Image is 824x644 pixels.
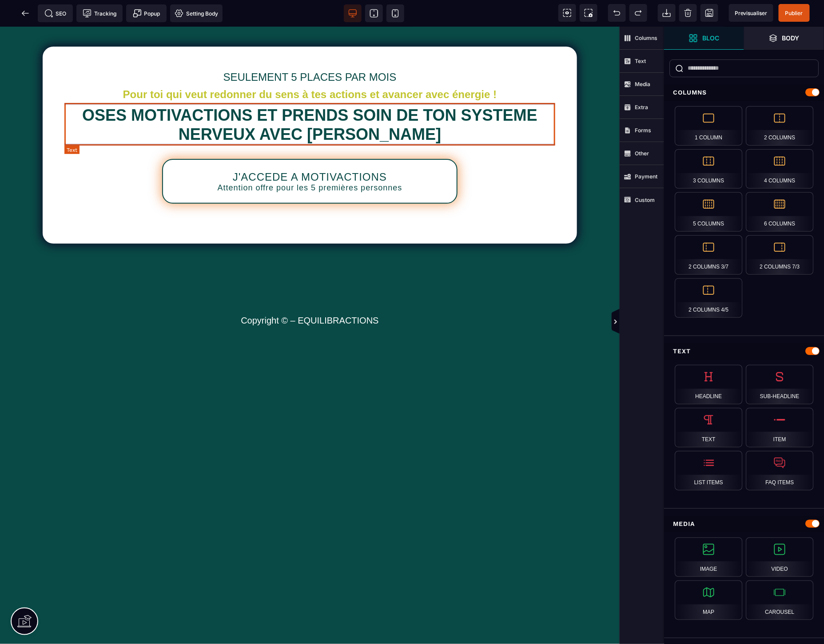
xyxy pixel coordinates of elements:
[729,4,773,22] span: Preview
[65,77,555,119] text: OSES MOTIVACTIONS ET PRENDS SOIN DE TON SYSTEME NERVEUX AVEC [PERSON_NAME]
[664,27,744,50] span: Open Blocks
[675,192,742,232] div: 5 Columns
[664,516,824,532] div: Media
[746,192,813,232] div: 6 Columns
[675,149,742,189] div: 3 Columns
[635,150,649,157] strong: Other
[675,537,742,577] div: Image
[746,537,813,577] div: Video
[635,173,657,180] strong: Payment
[635,127,651,134] strong: Forms
[675,581,742,620] div: Map
[175,9,218,18] span: Setting Body
[635,35,657,41] strong: Columns
[65,42,555,59] text: SEULEMENT 5 PLACES PAR MOIS
[735,10,768,16] span: Previsualiser
[746,149,813,189] div: 4 Columns
[65,59,555,77] text: Pour toi qui veut redonner du sens à tes actions et avancer avec énergie !
[746,451,813,490] div: FAQ Items
[675,106,742,146] div: 1 Column
[782,35,800,41] strong: Body
[746,365,813,404] div: Sub-Headline
[7,286,613,301] text: Copyright © – EQUILIBRACTIONS
[744,27,824,50] span: Open Layer Manager
[133,9,160,18] span: Popup
[558,4,576,22] span: View components
[746,235,813,275] div: 2 Columns 7/3
[83,9,116,18] span: Tracking
[635,81,650,87] strong: Media
[44,9,67,18] span: SEO
[675,365,742,404] div: Headline
[746,581,813,620] div: Carousel
[635,58,646,64] strong: Text
[162,132,458,177] button: J'ACCEDE A MOTIVACTIONSAttention offre pour les 5 premières personnes
[635,104,648,111] strong: Extra
[746,408,813,447] div: Item
[664,84,824,101] div: Columns
[664,343,824,360] div: Text
[635,197,655,203] strong: Custom
[702,35,719,41] strong: Bloc
[675,235,742,275] div: 2 Columns 3/7
[746,106,813,146] div: 2 Columns
[675,451,742,490] div: List Items
[785,10,803,16] span: Publier
[580,4,597,22] span: Screenshot
[675,278,742,318] div: 2 Columns 4/5
[675,408,742,447] div: Text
